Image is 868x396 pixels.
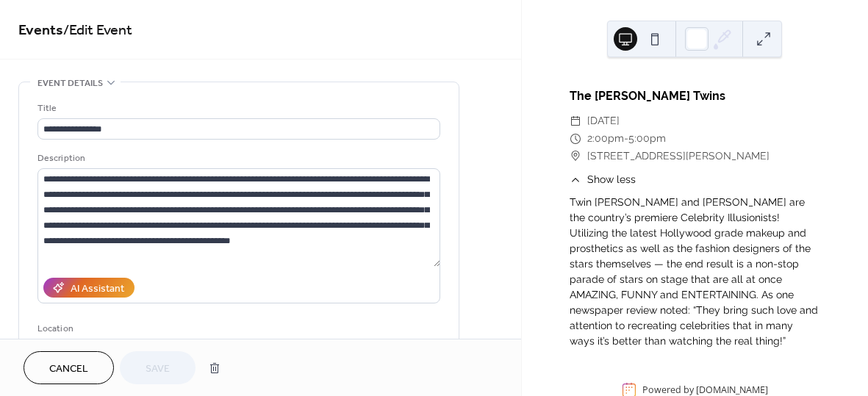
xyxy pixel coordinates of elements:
[587,112,620,130] span: [DATE]
[624,130,628,148] span: -
[570,172,636,187] button: ​Show less
[49,361,88,377] span: Cancel
[24,351,114,384] button: Cancel
[37,151,437,166] div: Description
[570,130,581,148] div: ​
[570,172,581,187] div: ​
[587,148,770,165] span: [STREET_ADDRESS][PERSON_NAME]
[570,87,820,105] div: The [PERSON_NAME] Twins
[570,112,581,130] div: ​
[71,281,124,297] div: AI Assistant
[587,130,624,148] span: 2:00pm
[696,384,768,396] a: [DOMAIN_NAME]
[43,278,134,298] button: AI Assistant
[18,16,63,45] a: Events
[37,321,437,336] div: Location
[570,148,581,165] div: ​
[628,130,666,148] span: 5:00pm
[63,16,132,45] span: / Edit Event
[37,76,103,91] span: Event details
[587,172,636,187] span: Show less
[37,101,437,116] div: Title
[570,195,820,349] div: Twin [PERSON_NAME] and [PERSON_NAME] are the country’s premiere Celebrity Illusionists! Utilizing...
[642,384,768,396] div: Powered by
